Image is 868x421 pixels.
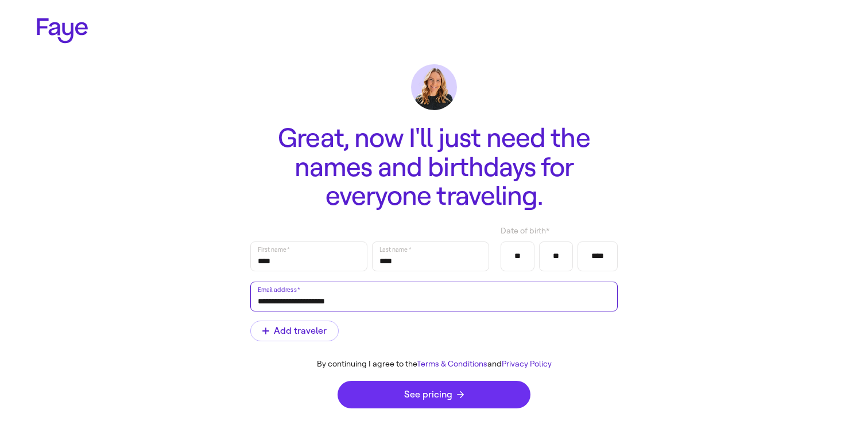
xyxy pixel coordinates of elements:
[250,124,618,211] h1: Great, now I'll just need the names and birthdays for everyone traveling.
[502,359,552,369] a: Privacy Policy
[547,248,565,265] input: Day
[250,321,339,341] button: Add traveler
[338,381,530,408] button: See pricing
[404,390,464,399] span: See pricing
[378,244,412,255] label: Last name
[257,244,290,255] label: First name
[501,225,549,237] span: Date of birth *
[508,248,527,265] input: Month
[262,326,327,336] span: Add traveler
[585,248,610,265] input: Year
[417,359,487,369] a: Terms & Conditions
[241,360,627,369] div: By continuing I agree to the and
[257,284,301,295] label: Email address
